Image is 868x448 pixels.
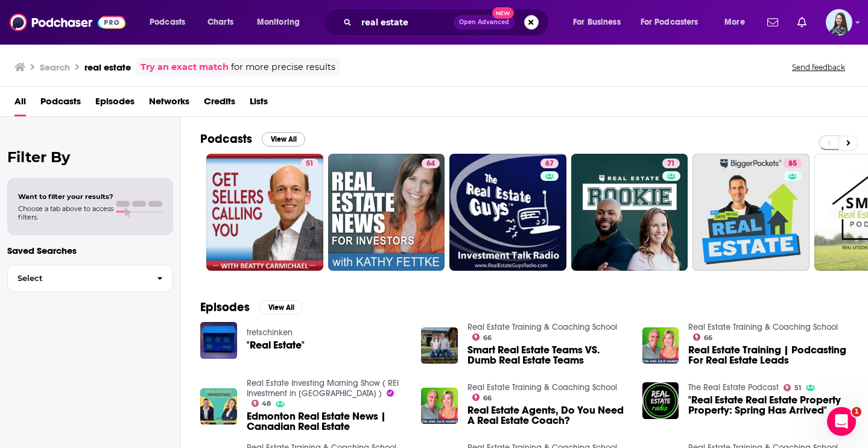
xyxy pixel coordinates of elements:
a: Real Estate Training & Coaching School [688,322,838,332]
h2: Filter By [7,148,173,166]
div: Search podcasts, credits, & more... [335,8,560,36]
h3: Search [40,62,70,73]
a: Credits [204,92,235,116]
a: 51 [784,384,801,391]
a: EpisodesView All [200,300,303,315]
a: "Real Estate" [247,340,305,350]
button: Select [7,265,173,292]
a: "Real Estate Real Estate Property Property: Spring Has Arrived" [688,395,849,415]
img: Real Estate Agents, Do You Need A Real Estate Coach? [421,388,458,424]
span: 71 [667,158,675,170]
span: New [492,7,514,19]
input: Search podcasts, credits, & more... [356,13,454,32]
span: 48 [262,401,271,406]
button: open menu [716,13,760,32]
p: Saved Searches [7,245,173,256]
a: 66 [472,333,492,341]
span: Select [8,274,147,282]
a: tretschinken [247,327,293,338]
button: View All [259,300,303,315]
a: Real Estate Agents, Do You Need A Real Estate Coach? [467,405,628,426]
img: User Profile [826,9,852,36]
span: Open Advanced [459,19,509,25]
span: 66 [704,335,712,341]
button: open menu [633,13,716,32]
span: Charts [207,14,233,31]
h3: real estate [84,62,131,73]
a: Smart Real Estate Teams VS. Dumb Real Estate Teams [467,345,628,365]
span: Choose a tab above to access filters. [18,204,113,221]
span: 67 [545,158,554,170]
img: Smart Real Estate Teams VS. Dumb Real Estate Teams [421,327,458,364]
a: All [14,92,26,116]
a: 85 [692,154,809,271]
a: 66 [693,333,712,341]
img: "Real Estate Real Estate Property Property: Spring Has Arrived" [642,382,679,419]
a: Show notifications dropdown [793,12,811,33]
a: 71 [662,159,680,168]
a: 66 [472,394,492,401]
span: 1 [852,407,861,417]
a: Real Estate Training & Coaching School [467,382,617,393]
button: open menu [141,13,201,32]
a: The Real Estate Podcast [688,382,779,393]
span: For Podcasters [641,14,699,31]
button: Open AdvancedNew [454,15,515,30]
button: open menu [249,13,315,32]
button: open menu [565,13,636,32]
a: 67 [540,159,559,168]
a: Podcasts [40,92,81,116]
button: View All [262,132,305,147]
a: Show notifications dropdown [762,12,783,33]
button: Send feedback [788,62,849,72]
a: Charts [200,13,241,32]
a: Episodes [95,92,135,116]
a: PodcastsView All [200,131,305,147]
a: 51 [206,154,323,271]
span: Logged in as brookefortierpr [826,9,852,36]
iframe: Intercom live chat [827,407,856,436]
button: Show profile menu [826,9,852,36]
span: For Business [573,14,621,31]
span: 66 [483,335,492,341]
a: Real Estate Training | Podcasting For Real Estate Leads [688,345,849,365]
span: Monitoring [257,14,300,31]
h2: Episodes [200,300,250,315]
span: 51 [306,158,314,170]
a: 64 [422,159,440,168]
span: 66 [483,396,492,401]
a: 67 [449,154,566,271]
a: Real Estate Training & Coaching School [467,322,617,332]
span: Podcasts [150,14,185,31]
span: 64 [426,158,435,170]
a: Try an exact match [141,60,229,74]
a: Real Estate Investing Morning Show ( REI Investment in Canada ) [247,378,399,399]
a: Edmonton Real Estate News | Canadian Real Estate [247,411,407,432]
a: 51 [301,159,318,168]
img: Edmonton Real Estate News | Canadian Real Estate [200,388,237,425]
img: Podchaser - Follow, Share and Rate Podcasts [10,11,125,34]
a: 48 [252,400,271,407]
h2: Podcasts [200,131,252,147]
span: Want to filter your results? [18,192,113,201]
img: "Real Estate" [200,322,237,359]
a: 71 [571,154,688,271]
img: Real Estate Training | Podcasting For Real Estate Leads [642,327,679,364]
span: 51 [794,385,801,391]
a: Lists [250,92,268,116]
a: Networks [149,92,189,116]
